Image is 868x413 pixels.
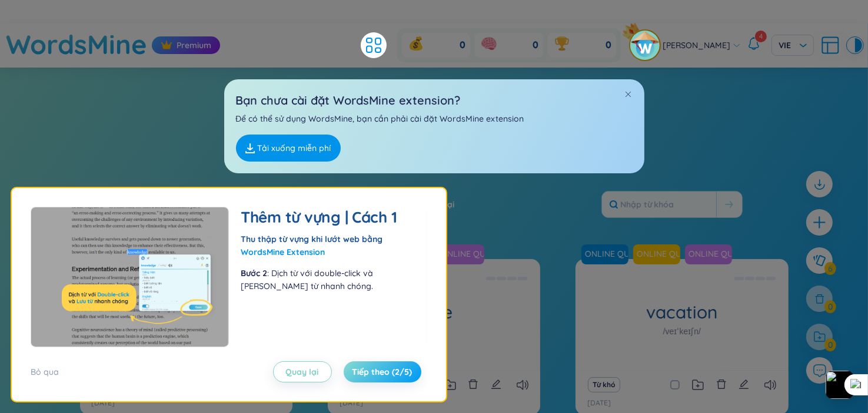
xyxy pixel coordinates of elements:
[533,39,538,52] span: 0
[92,398,115,409] p: [DATE]
[241,268,267,278] b: Bước 2
[630,31,660,60] img: avatar
[241,207,415,228] h2: Thêm từ vựng | Cách 1
[588,377,620,392] button: Từ khó
[241,267,415,293] p: : Dịch từ với double-click và [PERSON_NAME] từ nhanh chóng.
[437,244,489,264] a: ONLINE QUIZ
[580,248,630,260] a: ONLINE QUIZ
[606,39,611,52] span: 0
[468,377,478,393] button: delete
[236,91,633,109] h2: Bạn chưa cài đặt WordsMine extension?
[716,379,727,390] span: delete
[352,366,413,378] span: Tiếp theo (2/5)
[340,398,363,409] p: [DATE]
[152,36,220,54] div: Premium
[576,302,788,323] h1: vacation
[241,233,415,258] div: Thu thập từ vựng khi lướt web bằng
[241,247,325,257] a: WordsMine Extension
[739,377,749,393] button: edit
[6,23,147,65] a: WordsMine
[663,325,701,338] h1: /veɪˈkeɪʃn/
[630,31,663,60] a: avatarpro
[632,248,681,260] a: ONLINE QUIZ
[491,379,501,390] span: edit
[716,377,727,393] button: delete
[684,248,733,260] a: ONLINE QUIZ
[812,215,827,230] span: plus
[436,248,485,260] a: ONLINE QUIZ
[602,192,716,217] input: Nhập từ khóa
[273,361,332,382] button: Quay lại
[779,39,807,51] span: VIE
[587,398,611,409] p: [DATE]
[286,366,319,378] span: Quay lại
[491,377,501,393] button: edit
[633,244,685,264] a: ONLINE QUIZ
[581,244,633,264] a: ONLINE QUIZ
[31,365,59,378] div: Bỏ qua
[685,244,737,264] a: ONLINE QUIZ
[460,39,465,52] span: 0
[236,112,633,125] p: Để có thể sử dụng WordsMine, bạn cần phải cài đặt WordsMine extension
[755,31,767,42] sup: 4
[344,361,421,382] button: Tiếp theo (2/5)
[468,379,478,390] span: delete
[161,39,172,51] img: crown icon
[236,135,341,162] a: Tải xuống miễn phí
[759,32,763,41] span: 4
[739,379,749,390] span: edit
[663,39,730,52] span: [PERSON_NAME]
